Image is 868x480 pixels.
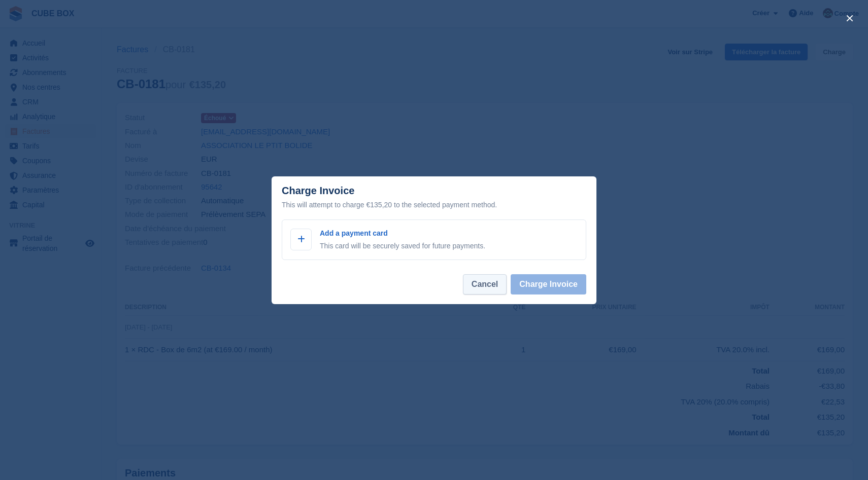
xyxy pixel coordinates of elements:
a: Add a payment card This card will be securely saved for future payments. [282,219,586,260]
p: This card will be securely saved for future payments. [320,241,485,251]
button: close [842,10,858,26]
div: Charge Invoice [282,185,586,211]
button: Cancel [463,274,507,294]
div: This will attempt to charge €135,20 to the selected payment method. [282,199,586,211]
button: Charge Invoice [511,274,586,294]
p: Add a payment card [320,228,485,239]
